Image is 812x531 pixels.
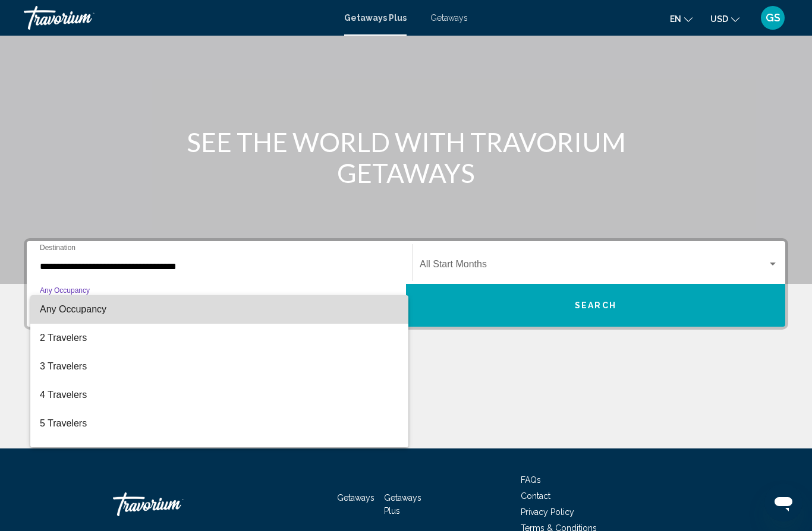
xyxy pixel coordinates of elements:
[40,304,106,314] span: Any Occupancy
[764,483,802,521] iframe: Button to launch messaging window
[40,381,399,409] span: 4 Travelers
[40,324,399,352] span: 2 Travelers
[40,409,399,438] span: 5 Travelers
[40,352,399,381] span: 3 Travelers
[40,438,399,466] span: 6 Travelers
